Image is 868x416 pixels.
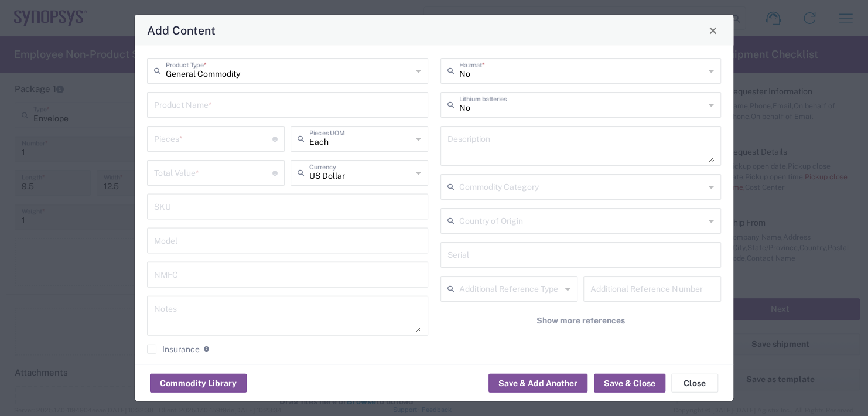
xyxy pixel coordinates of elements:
[671,374,718,393] button: Close
[705,22,721,39] button: Close
[150,374,247,393] button: Commodity Library
[536,315,625,326] span: Show more references
[147,22,216,39] h4: Add Content
[594,374,665,393] button: Save & Close
[147,345,200,354] label: Insurance
[488,374,587,393] button: Save & Add Another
